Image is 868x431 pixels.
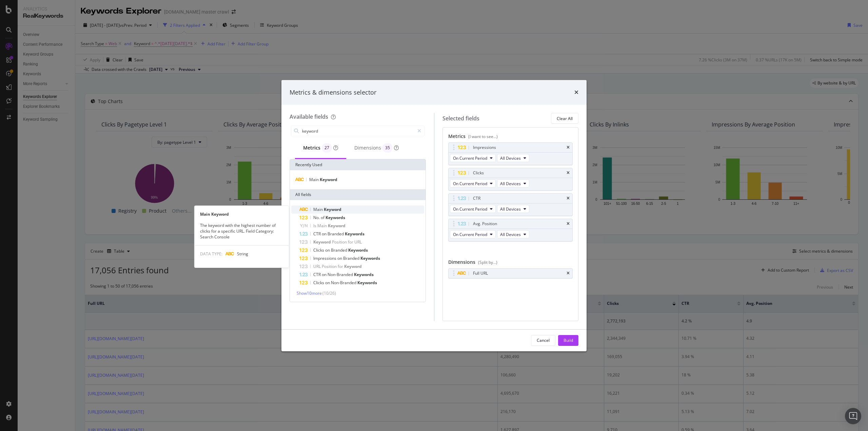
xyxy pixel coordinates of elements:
[320,177,337,182] span: Keyword
[500,232,521,237] span: All Devices
[385,146,390,150] span: 35
[345,231,364,237] span: Keywords
[321,215,325,220] span: of
[328,223,346,229] span: Keyword
[478,259,497,265] div: (Split by...)
[313,263,322,269] span: URL
[567,145,570,150] div: times
[500,206,521,212] span: All Devices
[500,155,521,161] span: All Devices
[497,179,529,188] button: All Devices
[531,335,555,346] button: Cancel
[558,335,578,346] button: Build
[290,189,426,200] div: All fields
[557,116,573,121] div: Clear All
[322,143,332,153] div: brand label
[360,255,380,261] span: Keywords
[450,179,496,188] button: On Current Period
[473,270,488,277] div: Full URL
[325,247,331,253] span: on
[450,205,496,213] button: On Current Period
[322,263,338,269] span: Position
[567,171,570,175] div: times
[448,193,573,216] div: CTRtimesOn Current PeriodAll Devices
[473,144,496,151] div: Impressions
[453,181,487,187] span: On Current Period
[290,159,426,170] div: Recently Used
[473,170,484,176] div: Clicks
[448,142,573,165] div: ImpressionstimesOn Current PeriodAll Devices
[537,337,550,343] div: Cancel
[354,239,362,245] span: URL
[468,134,498,139] div: (I want to see...)
[473,195,480,202] div: CTR
[301,126,414,136] input: Search by field name
[845,408,861,424] div: Open Intercom Messenger
[500,181,521,187] span: All Devices
[331,247,348,253] span: Branded
[195,211,289,217] div: Main Keyword
[448,168,573,191] div: ClickstimesOn Current PeriodAll Devices
[448,259,573,268] div: Dimensions
[324,146,329,150] span: 27
[313,239,332,245] span: Keyword
[328,231,345,237] span: Branded
[313,231,322,237] span: CTR
[567,196,570,200] div: times
[567,222,570,226] div: times
[448,133,573,142] div: Metrics
[281,80,587,351] div: modal
[450,154,496,162] button: On Current Period
[357,280,377,286] span: Keywords
[453,155,487,161] span: On Current Period
[453,206,487,212] span: On Current Period
[338,263,344,269] span: for
[337,255,343,261] span: on
[331,280,357,286] span: Non-Branded
[551,113,578,124] button: Clear All
[348,239,354,245] span: for
[313,223,317,229] span: Is
[448,268,573,278] div: Full URLtimes
[574,88,578,97] div: times
[324,207,341,212] span: Keyword
[322,231,328,237] span: on
[195,222,289,240] div: The keyword with the highest number of clicks for a specific URL. Field Category: Search Console
[567,271,570,275] div: times
[322,290,336,296] span: ( 10 / 26 )
[343,255,360,261] span: Branded
[497,230,529,238] button: All Devices
[297,290,322,296] span: Show 10 more
[344,263,362,269] span: Keyword
[442,115,479,122] div: Selected fields
[313,207,324,212] span: Main
[382,143,393,153] div: brand label
[313,255,337,261] span: Impressions
[325,280,331,286] span: on
[322,272,328,277] span: on
[453,232,487,237] span: On Current Period
[497,205,529,213] button: All Devices
[303,143,338,153] div: Metrics
[313,247,325,253] span: Clicks
[473,220,497,227] div: Avg. Position
[450,230,496,238] button: On Current Period
[497,154,529,162] button: All Devices
[564,337,573,343] div: Build
[313,215,321,220] span: No.
[290,88,376,97] div: Metrics & dimensions selector
[448,219,573,241] div: Avg. PositiontimesOn Current PeriodAll Devices
[328,272,354,277] span: Non-Branded
[309,177,320,182] span: Main
[313,280,325,286] span: Clicks
[290,113,328,120] div: Available fields
[348,247,368,253] span: Keywords
[313,272,322,277] span: CTR
[317,223,328,229] span: Main
[325,215,345,220] span: Keywords
[354,143,399,153] div: Dimensions
[332,239,348,245] span: Position
[354,272,374,277] span: Keywords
